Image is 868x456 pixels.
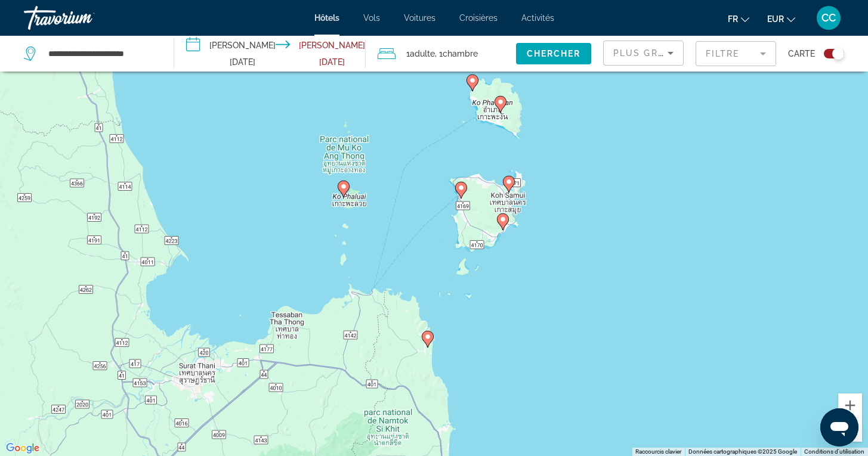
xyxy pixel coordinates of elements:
[613,46,674,60] mat-select: Sort by
[804,448,864,455] a: Conditions d'utilisation (s'ouvre dans un nouvel onglet)
[443,49,478,58] span: Chambre
[635,448,681,456] button: Raccourcis clavier
[767,10,795,27] button: Change currency
[821,12,836,24] span: CC
[728,14,738,24] span: fr
[767,14,784,24] span: EUR
[314,13,339,23] a: Hôtels
[696,41,776,67] button: Filter
[688,448,797,455] span: Données cartographiques ©2025 Google
[459,13,498,23] a: Croisières
[406,45,435,62] span: 1
[363,13,380,23] a: Vols
[521,13,554,23] a: Activités
[788,45,815,62] span: Carte
[820,408,858,446] iframe: Bouton de lancement de la fenêtre de messagerie
[24,2,143,33] a: Travorium
[527,49,581,58] span: Chercher
[3,441,42,456] a: Ouvrir cette zone dans Google Maps (dans une nouvelle fenêtre)
[613,48,756,58] span: Plus grandes économies
[3,441,42,456] img: Google
[410,49,435,58] span: Adulte
[838,393,862,417] button: Zoom avant
[366,36,516,72] button: Travelers: 1 adult, 0 children
[815,48,844,59] button: Toggle map
[728,10,749,27] button: Change language
[174,36,366,72] button: Check-in date: Jan 11, 2026 Check-out date: Jan 15, 2026
[404,13,435,23] a: Voitures
[516,43,591,64] button: Chercher
[435,45,478,62] span: , 1
[813,5,844,30] button: User Menu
